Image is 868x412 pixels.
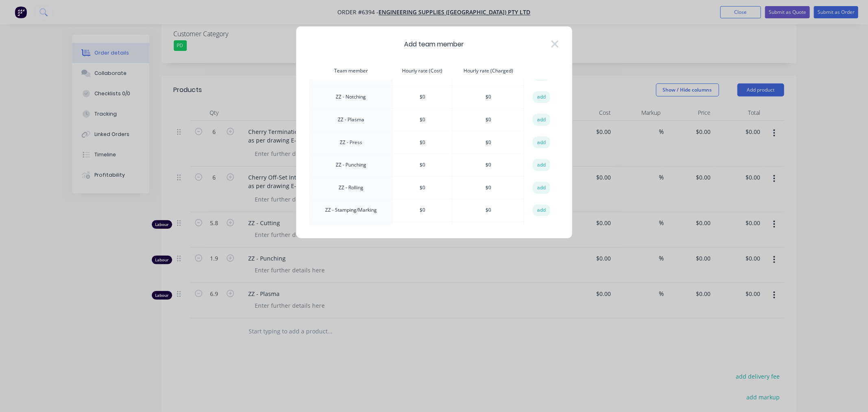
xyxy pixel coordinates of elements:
[524,62,559,80] th: action
[309,199,393,222] td: ZZ - Stamping/Marking
[533,182,551,194] button: add
[404,39,464,49] span: Add team member
[453,62,524,80] th: Hourly rate (Charged)
[309,131,393,154] td: ZZ - Press
[309,62,393,80] th: Team member
[393,108,453,131] td: $ 0
[309,86,393,109] td: ZZ - Notching
[309,221,393,244] td: ZZ - Welding
[393,176,453,199] td: $ 0
[309,153,393,176] td: ZZ - Punching
[393,153,453,176] td: $ 0
[309,176,393,199] td: ZZ - Rolling
[533,204,551,217] button: add
[533,136,551,149] button: add
[393,62,453,80] th: Hourly rate (Cost)
[533,91,551,103] button: add
[453,176,524,199] td: $ 0
[393,131,453,154] td: $ 0
[393,86,453,109] td: $ 0
[393,221,453,244] td: $ 0
[533,114,551,126] button: add
[453,153,524,176] td: $ 0
[453,86,524,109] td: $ 0
[453,221,524,244] td: $ 0
[453,199,524,222] td: $ 0
[309,108,393,131] td: ZZ - Plasma
[453,131,524,154] td: $ 0
[393,199,453,222] td: $ 0
[453,108,524,131] td: $ 0
[533,159,551,171] button: add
